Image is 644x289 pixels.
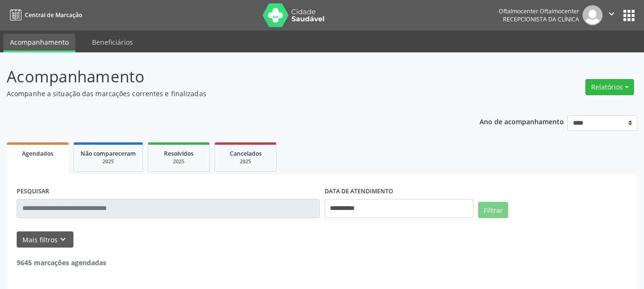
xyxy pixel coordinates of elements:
[230,149,262,158] span: Cancelados
[85,34,140,50] a: Beneficiários
[499,7,579,15] div: Oftalmocenter Oftalmocenter
[7,7,82,23] a: Central de Marcação
[17,184,49,199] label: PESQUISAR
[603,5,621,25] button: 
[25,11,82,19] span: Central de Marcação
[58,234,68,245] i: keyboard_arrow_down
[222,158,269,165] div: 2025
[621,7,637,24] button: apps
[3,34,75,52] a: Acompanhamento
[478,202,508,218] button: Filtrar
[17,231,73,248] button: Mais filtroskeyboard_arrow_down
[325,184,393,199] label: DATA DE ATENDIMENTO
[503,15,579,23] span: Recepcionista da clínica
[480,115,564,127] p: Ano de acompanhamento
[7,89,448,99] p: Acompanhe a situação das marcações correntes e finalizadas
[606,9,617,19] i: 
[155,158,203,165] div: 2025
[585,79,634,95] button: Relatórios
[81,149,136,158] span: Não compareceram
[81,158,136,165] div: 2025
[7,65,448,89] p: Acompanhamento
[22,149,53,158] span: Agendados
[583,5,603,25] img: img
[164,149,194,158] span: Resolvidos
[17,258,106,267] strong: 9645 marcações agendadas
